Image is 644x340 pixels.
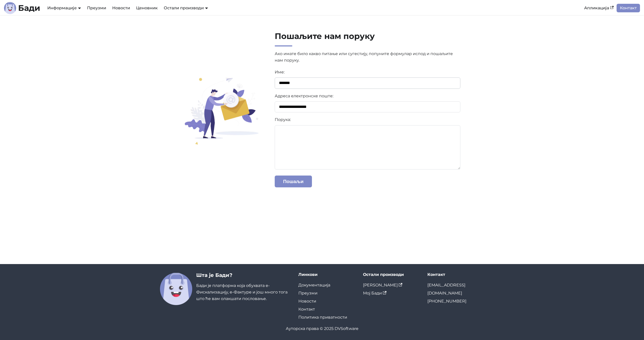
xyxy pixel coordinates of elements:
img: Бади [160,273,192,305]
a: ЛогоБади [4,2,40,14]
label: Адреса електронске поште: [275,93,460,99]
img: Пошаљите нам поруку [182,77,260,145]
a: Ценовник [133,4,161,12]
a: Преузми [298,291,317,295]
b: Бади [18,4,40,12]
a: Информације [47,6,81,10]
a: Контакт [617,4,640,12]
a: Остали производи [164,6,208,10]
div: Контакт [427,272,484,277]
a: [EMAIL_ADDRESS][DOMAIN_NAME] [427,283,465,295]
a: Мој Бади [363,291,386,295]
a: Новости [109,4,133,12]
a: Политика приватности [298,315,347,320]
div: Линкови [298,272,355,277]
div: Бади је платформа која обухвата е-Фискализацију, е-Фактуре и још много тога што ће вам олакшати п... [196,272,290,305]
div: Ауторска права © 2025 DVSoftware [160,325,484,332]
button: Пошаљи [275,176,312,187]
a: Контакт [298,307,315,312]
h3: Шта је Бади? [196,272,290,278]
label: Име: [275,69,460,75]
label: Порука: [275,116,460,123]
div: Остали производи [363,272,420,277]
a: Преузми [84,4,109,12]
a: Новости [298,299,316,304]
a: Документација [298,283,330,287]
p: Ако имате било какво питање или сугестију, попуните формулар испод и пошаљите нам поруку. [275,51,460,64]
a: Апликација [581,4,617,12]
h2: Пошаљите нам поруку [275,31,460,47]
a: [PERSON_NAME] [363,283,402,287]
img: Лого [4,2,16,14]
a: [PHONE_NUMBER] [427,299,466,304]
